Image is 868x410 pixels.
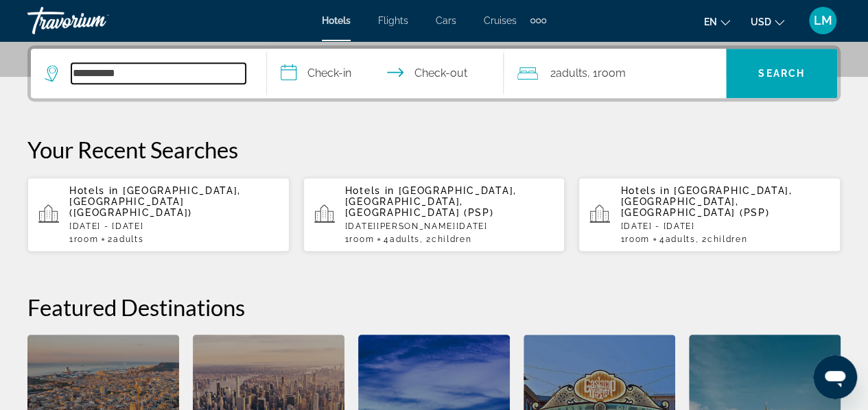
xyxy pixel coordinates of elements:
span: [GEOGRAPHIC_DATA], [GEOGRAPHIC_DATA], [GEOGRAPHIC_DATA] (PSP) [345,185,517,218]
span: [GEOGRAPHIC_DATA], [GEOGRAPHIC_DATA], [GEOGRAPHIC_DATA] (PSP) [620,185,792,218]
span: Room [598,67,626,80]
a: Cars [436,15,456,26]
span: 4 [659,234,696,244]
span: , 2 [696,234,748,244]
span: Search [758,68,805,79]
button: Hotels in [GEOGRAPHIC_DATA], [GEOGRAPHIC_DATA], [GEOGRAPHIC_DATA] (PSP)[DATE][PERSON_NAME][DATE]1... [303,177,565,252]
span: [GEOGRAPHIC_DATA], [GEOGRAPHIC_DATA] ([GEOGRAPHIC_DATA]) [69,185,241,218]
span: 1 [345,234,374,244]
button: Extra navigation items [530,10,546,32]
div: Search widget [31,49,837,98]
button: Travelers: 2 adults, 0 children [504,49,726,98]
button: Change language [704,12,730,32]
span: , 2 [420,234,472,244]
a: Cruises [484,15,517,26]
span: Hotels in [345,185,395,196]
button: Hotels in [GEOGRAPHIC_DATA], [GEOGRAPHIC_DATA] ([GEOGRAPHIC_DATA])[DATE] - [DATE]1Room2Adults [27,177,290,252]
p: Your Recent Searches [27,136,841,163]
a: Hotels [322,15,351,26]
a: Flights [378,15,408,26]
p: [DATE][PERSON_NAME][DATE] [345,221,554,231]
p: [DATE] - [DATE] [69,221,279,231]
span: Hotels in [620,185,670,196]
span: 1 [620,234,649,244]
span: Room [349,234,374,244]
span: Adults [665,234,695,244]
input: Search hotel destination [71,63,246,84]
a: Travorium [27,3,165,38]
span: en [704,16,717,27]
button: User Menu [805,6,841,35]
button: Change currency [751,12,784,32]
span: Children [432,234,471,244]
span: USD [751,16,771,27]
iframe: Button to launch messaging window [813,355,857,399]
span: Room [625,234,650,244]
span: Adults [113,234,143,244]
span: LM [814,14,832,27]
span: 2 [550,64,587,83]
p: [DATE] - [DATE] [620,221,830,231]
span: , 1 [587,64,626,83]
span: Hotels in [69,185,119,196]
span: Room [74,234,99,244]
button: Search [726,49,837,98]
h2: Featured Destinations [27,293,841,321]
span: Adults [556,67,587,80]
span: Adults [390,234,420,244]
span: Children [707,234,747,244]
button: Select check in and out date [267,49,503,98]
button: Hotels in [GEOGRAPHIC_DATA], [GEOGRAPHIC_DATA], [GEOGRAPHIC_DATA] (PSP)[DATE] - [DATE]1Room4Adult... [578,177,841,252]
span: 4 [384,234,420,244]
span: 2 [108,234,143,244]
span: 1 [69,234,98,244]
